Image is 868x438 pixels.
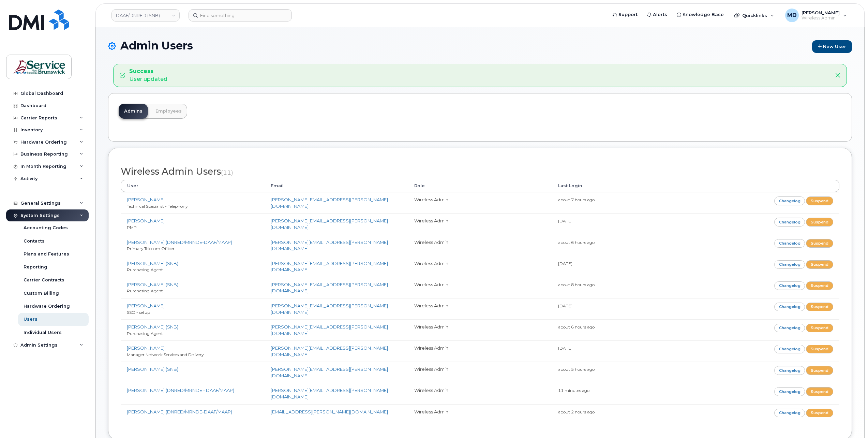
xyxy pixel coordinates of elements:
small: PMP [127,225,137,230]
small: [DATE] [558,261,572,266]
td: Wireless Admin [408,362,552,383]
a: Changelog [774,303,805,311]
small: about 8 hours ago [558,282,595,287]
small: about 2 hours ago [558,409,595,414]
small: [DATE] [558,303,572,308]
a: [PERSON_NAME] (DNRED/MRNDE-DAAF/MAAP) [127,239,232,245]
th: Role [408,180,552,192]
a: [PERSON_NAME][EMAIL_ADDRESS][PERSON_NAME][DOMAIN_NAME] [271,303,388,315]
td: Wireless Admin [408,256,552,277]
a: Suspend [806,366,833,375]
td: Wireless Admin [408,404,552,421]
td: Wireless Admin [408,192,552,213]
td: Wireless Admin [408,235,552,256]
a: [PERSON_NAME][EMAIL_ADDRESS][PERSON_NAME][DOMAIN_NAME] [271,197,388,209]
a: [PERSON_NAME] (SNB) [127,366,178,372]
a: Changelog [774,366,805,375]
div: User updated [129,68,167,83]
small: SSO - setup [127,310,150,315]
a: Suspend [806,281,833,290]
a: [PERSON_NAME] [127,197,165,202]
a: Changelog [774,196,805,205]
a: Changelog [774,345,805,353]
a: Employees [150,104,187,119]
th: User [121,180,265,192]
h2: Wireless Admin Users [121,166,839,177]
a: Suspend [806,196,833,205]
small: about 6 hours ago [558,324,595,330]
small: about 5 hours ago [558,367,595,372]
a: Suspend [806,345,833,353]
td: Wireless Admin [408,277,552,298]
a: [PERSON_NAME] (SNB) [127,261,178,266]
a: Changelog [774,409,805,417]
a: Suspend [806,324,833,332]
small: Purchasing Agent [127,288,163,293]
a: Admins [119,104,148,119]
a: Changelog [774,218,805,226]
a: [PERSON_NAME] (SNB) [127,282,178,287]
td: Wireless Admin [408,319,552,340]
a: [PERSON_NAME][EMAIL_ADDRESS][PERSON_NAME][DOMAIN_NAME] [271,345,388,357]
a: Changelog [774,260,805,269]
td: Wireless Admin [408,340,552,362]
small: Primary Telecom Officer [127,246,175,251]
small: about 6 hours ago [558,240,595,245]
a: [PERSON_NAME] [127,218,165,223]
a: [PERSON_NAME] (DNRED/MRNDE-DAAF/MAAP) [127,409,232,414]
small: Technical Specialist - Telephony [127,204,188,209]
a: Changelog [774,324,805,332]
a: New User [812,40,852,53]
th: Last Login [552,180,696,192]
strong: Success [129,68,167,75]
a: Suspend [806,409,833,417]
a: [PERSON_NAME] [127,345,165,351]
a: [PERSON_NAME][EMAIL_ADDRESS][PERSON_NAME][DOMAIN_NAME] [271,218,388,230]
a: [PERSON_NAME] (SNB) [127,324,178,330]
small: Purchasing Agent [127,331,163,336]
h1: Admin Users [108,40,852,53]
a: [PERSON_NAME] [127,303,165,308]
a: [PERSON_NAME] (DNRED/MRNDE - DAAF/MAAP) [127,388,234,393]
a: Suspend [806,303,833,311]
small: [DATE] [558,218,572,223]
a: Suspend [806,239,833,248]
small: [DATE] [558,346,572,351]
th: Email [265,180,408,192]
small: (11) [221,169,233,176]
a: Changelog [774,281,805,290]
a: [PERSON_NAME][EMAIL_ADDRESS][PERSON_NAME][DOMAIN_NAME] [271,324,388,336]
a: Changelog [774,239,805,248]
td: Wireless Admin [408,383,552,404]
a: [EMAIL_ADDRESS][PERSON_NAME][DOMAIN_NAME] [271,409,388,414]
td: Wireless Admin [408,298,552,319]
a: [PERSON_NAME][EMAIL_ADDRESS][PERSON_NAME][DOMAIN_NAME] [271,388,388,399]
td: Wireless Admin [408,213,552,234]
small: Purchasing Agent [127,267,163,272]
a: [PERSON_NAME][EMAIL_ADDRESS][PERSON_NAME][DOMAIN_NAME] [271,239,388,251]
a: Suspend [806,218,833,226]
a: Changelog [774,387,805,396]
a: Suspend [806,260,833,269]
small: 11 minutes ago [558,388,589,393]
a: [PERSON_NAME][EMAIL_ADDRESS][PERSON_NAME][DOMAIN_NAME] [271,261,388,273]
a: Suspend [806,387,833,396]
small: about 7 hours ago [558,197,595,202]
a: [PERSON_NAME][EMAIL_ADDRESS][PERSON_NAME][DOMAIN_NAME] [271,282,388,294]
a: [PERSON_NAME][EMAIL_ADDRESS][PERSON_NAME][DOMAIN_NAME] [271,366,388,378]
small: Manager Network Services and Delivery [127,352,204,357]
